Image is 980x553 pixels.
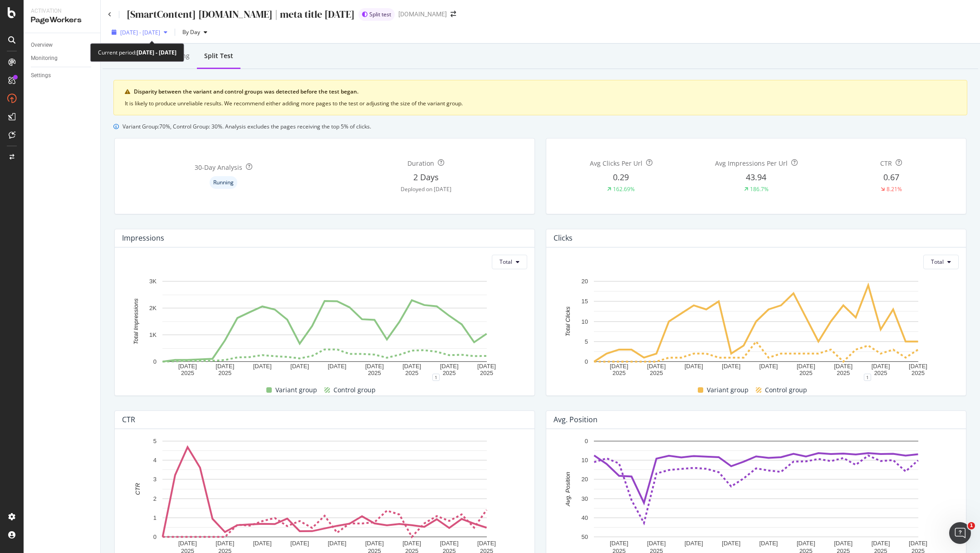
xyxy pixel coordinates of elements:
[122,233,164,242] div: Impressions
[685,362,703,369] text: [DATE]
[328,539,346,546] text: [DATE]
[797,362,815,369] text: [DATE]
[480,370,493,376] text: 2025
[178,539,197,546] text: [DATE]
[872,362,890,369] text: [DATE]
[253,539,272,546] text: [DATE]
[685,539,703,546] text: [DATE]
[210,176,237,189] div: info label
[204,51,233,60] div: Split Test
[883,172,899,183] div: 0.67
[880,159,892,168] div: CTR
[413,172,439,183] div: 2 Days
[582,457,588,464] text: 10
[837,370,850,376] text: 2025
[443,370,456,376] text: 2025
[477,362,496,369] text: [DATE]
[153,533,157,540] text: 0
[834,362,853,369] text: [DATE]
[797,539,815,546] text: [DATE]
[216,362,234,369] text: [DATE]
[218,370,231,376] text: 2025
[181,370,194,376] text: 2025
[931,258,944,266] span: Total
[290,539,309,546] text: [DATE]
[275,385,317,395] span: Variant group
[564,306,571,336] text: Total Clicks
[432,374,440,381] div: 1
[722,539,740,546] text: [DATE]
[122,415,135,424] div: CTR
[31,7,93,15] div: Activation
[153,514,157,521] text: 1
[585,438,588,444] text: 0
[647,362,666,369] text: [DATE]
[715,159,788,168] div: Avg Impressions Per Url
[122,123,371,130] span: Variant Group: 70 %, Control Group: 30 %. Analysis excludes the pages receiving the top 5% of cli...
[722,362,740,369] text: [DATE]
[108,12,112,17] a: Click to go back
[872,539,890,546] text: [DATE]
[440,539,459,546] text: [DATE]
[333,385,376,395] span: Control group
[108,25,171,39] button: [DATE] - [DATE]
[120,29,160,36] span: [DATE] - [DATE]
[585,338,588,345] text: 5
[477,539,496,546] text: [DATE]
[153,476,157,483] text: 3
[492,255,527,269] button: Total
[365,362,384,369] text: [DATE]
[585,358,588,365] text: 0
[949,522,971,544] iframe: Intercom live chat
[113,80,967,115] div: warning banner
[31,71,51,80] div: Settings
[179,28,200,36] span: By Day
[610,539,628,546] text: [DATE]
[613,185,635,193] div: 162.69%
[31,54,94,63] a: Monitoring
[582,278,588,285] text: 20
[911,370,925,376] text: 2025
[887,185,902,193] div: 8.21%
[750,185,769,193] div: 186.7%
[195,163,242,172] div: 30 -Day Analysis
[834,539,853,546] text: [DATE]
[923,255,959,269] button: Total
[149,331,157,338] text: 1K
[564,472,571,507] text: Avg. Position
[765,385,807,395] span: Control group
[407,159,434,168] div: Duration
[153,495,157,502] text: 2
[398,10,447,19] div: [DOMAIN_NAME]
[179,25,211,39] button: By Day
[707,385,749,395] span: Variant group
[153,457,157,464] text: 4
[365,539,384,546] text: [DATE]
[759,362,778,369] text: [DATE]
[153,358,157,365] text: 0
[582,318,588,325] text: 10
[368,370,381,376] text: 2025
[864,374,871,381] div: 1
[759,539,778,546] text: [DATE]
[369,12,391,17] span: Split test
[122,276,528,377] div: A chart.
[125,99,956,108] div: It is likely to produce unreliable results. We recommend either adding more pages to the test or ...
[149,278,157,285] text: 3K
[610,362,628,369] text: [DATE]
[554,415,598,424] div: Avg. position
[874,370,887,376] text: 2025
[149,305,157,311] text: 2K
[31,40,53,50] div: Overview
[328,362,346,369] text: [DATE]
[440,362,459,369] text: [DATE]
[582,298,588,305] text: 15
[405,370,418,376] text: 2025
[401,185,451,193] div: Deployed on [DATE]
[582,495,588,502] text: 30
[554,276,959,377] svg: A chart.
[98,47,176,58] div: Current period:
[134,483,141,495] text: CTR
[31,15,93,25] div: PageWorkers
